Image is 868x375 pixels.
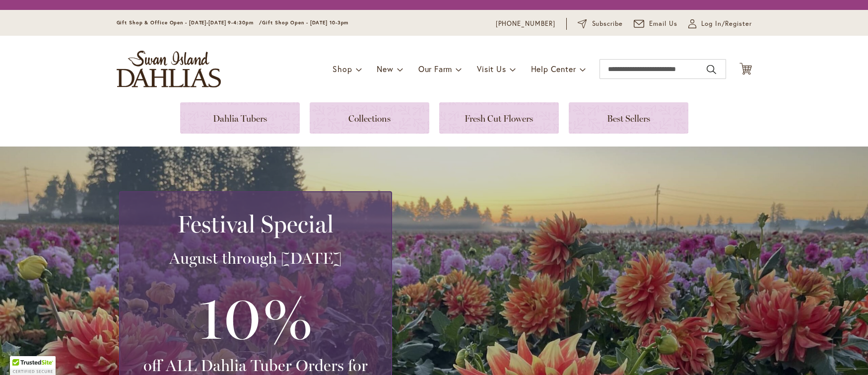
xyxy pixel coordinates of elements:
[707,62,716,77] button: Search
[688,19,752,29] a: Log In/Register
[477,64,506,74] span: Visit Us
[117,19,263,26] span: Gift Shop & Office Open - [DATE]-[DATE] 9-4:30pm /
[649,19,677,29] span: Email Us
[132,278,379,356] h3: 10%
[132,210,379,238] h2: Festival Special
[578,19,623,29] a: Subscribe
[634,19,677,29] a: Email Us
[262,19,348,26] span: Gift Shop Open - [DATE] 10-3pm
[117,51,221,87] a: store logo
[333,64,352,74] span: Shop
[531,64,576,74] span: Help Center
[701,19,752,29] span: Log In/Register
[592,19,623,29] span: Subscribe
[132,248,379,268] h3: August through [DATE]
[377,64,393,74] span: New
[418,64,452,74] span: Our Farm
[496,19,556,29] a: [PHONE_NUMBER]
